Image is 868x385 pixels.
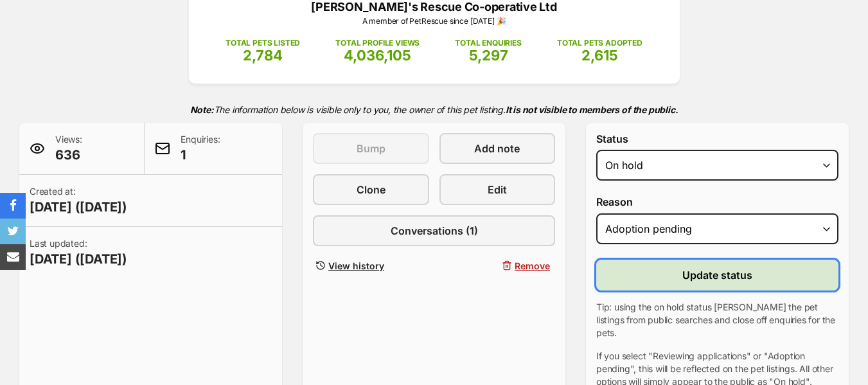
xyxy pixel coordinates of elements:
span: View history [328,259,384,273]
a: Add note [439,133,556,164]
strong: It is not visible to members of the public. [506,104,678,115]
p: TOTAL PROFILE VIEWS [335,37,420,49]
span: Clone [357,182,385,197]
p: TOTAL PETS ADOPTED [557,37,642,49]
label: Status [596,133,838,145]
span: 4,036,105 [344,47,411,64]
a: Conversations (1) [313,215,555,246]
span: Remove [515,259,550,273]
p: Last updated: [30,237,127,268]
button: Bump [313,133,429,164]
p: TOTAL ENQUIRIES [455,37,521,49]
a: Edit [439,174,556,205]
p: Created at: [30,185,127,216]
strong: Note: [190,104,214,115]
a: View history [313,256,429,275]
button: Remove [439,256,556,275]
span: Bump [357,141,385,156]
span: Add note [474,141,520,156]
span: 2,615 [581,47,618,64]
p: Tip: using the on hold status [PERSON_NAME] the pet listings from public searches and close off e... [596,301,838,339]
span: 2,784 [243,47,283,64]
a: Clone [313,174,429,205]
span: Update status [682,267,752,283]
p: A member of PetRescue since [DATE] 🎉 [208,15,660,27]
p: TOTAL PETS LISTED [226,37,300,49]
p: The information below is visible only to you, the owner of this pet listing. [19,96,849,123]
p: Views: [55,133,82,164]
span: [DATE] ([DATE]) [30,250,127,268]
span: Conversations (1) [391,223,478,238]
span: [DATE] ([DATE]) [30,198,127,216]
span: 5,297 [469,47,508,64]
button: Update status [596,260,838,291]
span: Edit [488,182,507,197]
label: Reason [596,196,838,208]
p: Enquiries: [181,133,220,164]
span: 636 [55,146,82,164]
span: 1 [181,146,220,164]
